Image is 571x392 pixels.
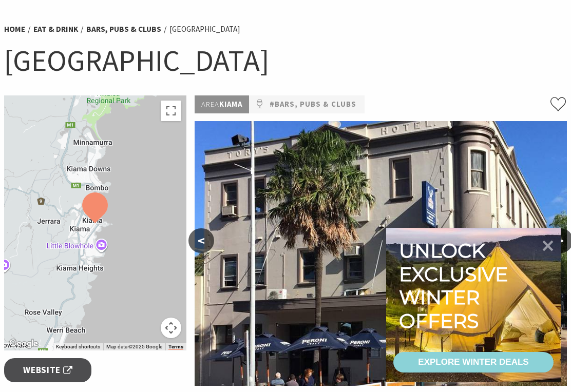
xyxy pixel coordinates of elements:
[201,99,219,109] span: Area
[7,337,41,350] img: Google
[4,41,567,80] h1: [GEOGRAPHIC_DATA]
[23,363,72,377] span: Website
[188,228,214,253] button: <
[106,344,162,349] span: Map data ©2025 Google
[399,239,512,332] div: Unlock exclusive winter offers
[270,98,356,111] a: #Bars, Pubs & Clubs
[161,318,181,338] button: Map camera controls
[56,343,100,350] button: Keyboard shortcuts
[195,95,249,113] p: Kiama
[4,24,25,34] a: Home
[33,24,78,34] a: Eat & Drink
[86,24,161,34] a: Bars, Pubs & Clubs
[418,352,528,373] div: EXPLORE WINTER DEALS
[169,23,240,36] li: [GEOGRAPHIC_DATA]
[393,352,554,373] a: EXPLORE WINTER DEALS
[161,101,181,121] button: Toggle fullscreen view
[7,337,41,350] a: Open this area in Google Maps (opens a new window)
[168,344,183,350] a: Terms
[4,358,91,382] a: Website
